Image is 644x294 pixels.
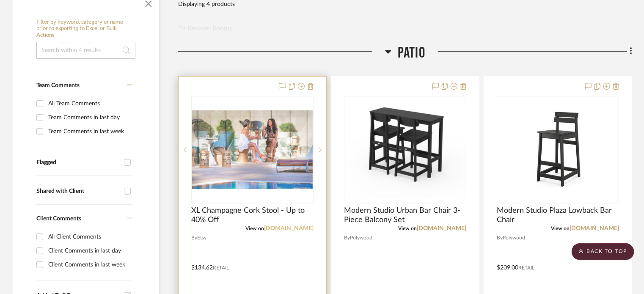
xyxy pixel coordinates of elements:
span: Polywood [350,234,372,242]
div: Team Comments in last day [48,111,129,124]
span: XL Champagne Cork Stool - Up to 40% Off [191,206,314,225]
span: Modern Studio Plaza Lowback Bar Chair [497,206,619,225]
span: Patio [398,44,425,62]
span: Client Comments [36,216,81,222]
div: Client Comments in last week [48,258,129,272]
span: Reorder Rooms [188,23,233,33]
div: All Client Comments [48,230,129,244]
span: Etsy [197,234,206,242]
div: 0 [344,96,466,203]
a: [DOMAIN_NAME] [417,225,466,231]
div: 0 [192,96,313,203]
button: Reorder Rooms [178,23,233,33]
span: By [191,234,197,242]
div: Client Comments in last day [48,244,129,258]
div: All Team Comments [48,97,129,110]
div: Shared with Client [36,188,120,195]
div: Flagged [36,159,120,166]
scroll-to-top-button: BACK TO TOP [572,243,634,260]
span: Modern Studio Urban Bar Chair 3-Piece Balcony Set [344,206,466,225]
img: Modern Studio Urban Bar Chair 3-Piece Balcony Set [345,102,465,198]
a: [DOMAIN_NAME] [264,225,314,231]
span: Team Comments [36,82,80,88]
a: [DOMAIN_NAME] [570,225,619,231]
span: View on [398,226,417,231]
div: Team Comments in last week [48,125,129,138]
input: Search within 4 results [36,42,135,59]
img: Modern Studio Plaza Lowback Bar Chair [498,102,618,198]
span: By [344,234,350,242]
h6: Filter by keyword, category or name prior to exporting to Excel or Bulk Actions [36,19,135,39]
span: View on [551,226,570,231]
span: By [497,234,503,242]
img: XL Champagne Cork Stool - Up to 40% Off [192,110,313,189]
span: Polywood [503,234,525,242]
span: View on [245,226,264,231]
